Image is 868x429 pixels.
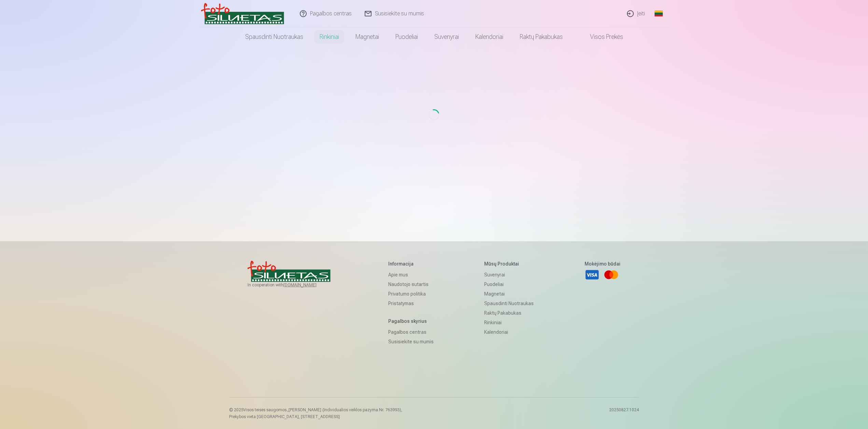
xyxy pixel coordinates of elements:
[484,260,534,267] h5: Mūsų produktai
[609,407,639,419] p: 20250827.1024
[388,327,434,337] a: Pagalbos centras
[229,407,402,413] p: © 2025 Visos teisės saugomos. ,
[571,27,631,46] a: Visos prekės
[426,27,467,46] a: Suvenyrai
[484,270,534,280] a: Suvenyrai
[484,318,534,327] a: Rinkiniai
[585,260,620,267] h5: Mokėjimo būdai
[585,267,600,282] a: Visa
[201,3,284,25] img: /v3
[387,27,426,46] a: Puodeliai
[388,289,434,299] a: Privatumo politika
[512,27,571,46] a: Raktų pakabukas
[248,282,337,288] span: In cooperation with
[388,270,434,280] a: Apie mus
[311,27,347,46] a: Rinkiniai
[289,407,402,412] span: [PERSON_NAME] (Individualios veiklos pazyma Nr. 763993),
[484,308,534,318] a: Raktų pakabukas
[484,327,534,337] a: Kalendoriai
[484,299,534,308] a: Spausdinti nuotraukas
[283,282,333,288] a: [DOMAIN_NAME]
[604,267,619,282] a: Mastercard
[388,299,434,308] a: Pristatymas
[388,337,434,346] a: Susisiekite su mumis
[484,280,534,289] a: Puodeliai
[388,280,434,289] a: Naudotojo sutartis
[237,27,311,46] a: Spausdinti nuotraukas
[229,414,402,419] p: Prekybos vieta [GEOGRAPHIC_DATA], [STREET_ADDRESS]
[484,289,534,299] a: Magnetai
[388,260,434,267] h5: Informacija
[347,27,387,46] a: Magnetai
[467,27,512,46] a: Kalendoriai
[388,318,434,325] h5: Pagalbos skyrius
